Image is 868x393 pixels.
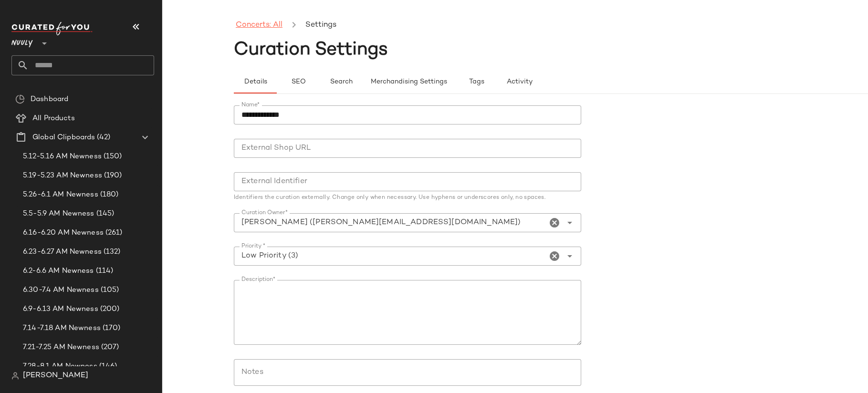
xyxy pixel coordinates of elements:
[99,342,119,353] span: (207)
[23,361,97,372] span: 7.28-8.1 AM Newness
[291,78,305,86] span: SEO
[98,304,120,315] span: (200)
[15,94,25,104] img: svg%3e
[32,132,95,143] span: Global Clipboards
[564,250,575,262] i: Open
[23,370,88,382] span: [PERSON_NAME]
[23,170,102,181] span: 5.19-5.23 AM Newness
[94,266,114,277] span: (114)
[23,247,102,258] span: 6.23-6.27 AM Newness
[102,247,121,258] span: (132)
[506,78,533,86] span: Activity
[98,189,119,200] span: (180)
[234,41,388,60] span: Curation Settings
[23,266,94,277] span: 6.2-6.6 AM Newness
[102,170,122,181] span: (190)
[370,78,447,86] span: Merchandising Settings
[564,217,575,228] i: Open
[99,285,119,296] span: (105)
[23,285,99,296] span: 6.30-7.4 AM Newness
[104,228,123,238] span: (261)
[101,323,121,334] span: (170)
[549,250,560,262] i: Clear Priority *
[236,19,282,31] a: Concerts: All
[32,113,75,124] span: All Products
[23,208,94,219] span: 5.5-5.9 AM Newness
[234,195,581,201] div: Identifiers the curation externally. Change only when necessary. Use hyphens or underscores only,...
[469,78,484,86] span: Tags
[23,228,104,238] span: 6.16-6.20 AM Newness
[330,78,353,86] span: Search
[23,342,99,353] span: 7.21-7.25 AM Newness
[11,22,93,35] img: cfy_white_logo.C9jOOHJF.svg
[243,78,267,86] span: Details
[303,19,338,31] li: Settings
[97,361,117,372] span: (146)
[23,323,101,334] span: 7.14-7.18 AM Newness
[23,189,98,200] span: 5.26-6.1 AM Newness
[23,304,98,315] span: 6.9-6.13 AM Newness
[549,217,560,228] i: Clear Curation Owner*
[102,151,122,162] span: (150)
[11,32,33,50] span: Nuuly
[94,208,115,219] span: (145)
[31,94,68,105] span: Dashboard
[95,132,110,143] span: (42)
[11,372,19,380] img: svg%3e
[23,151,102,162] span: 5.12-5.16 AM Newness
